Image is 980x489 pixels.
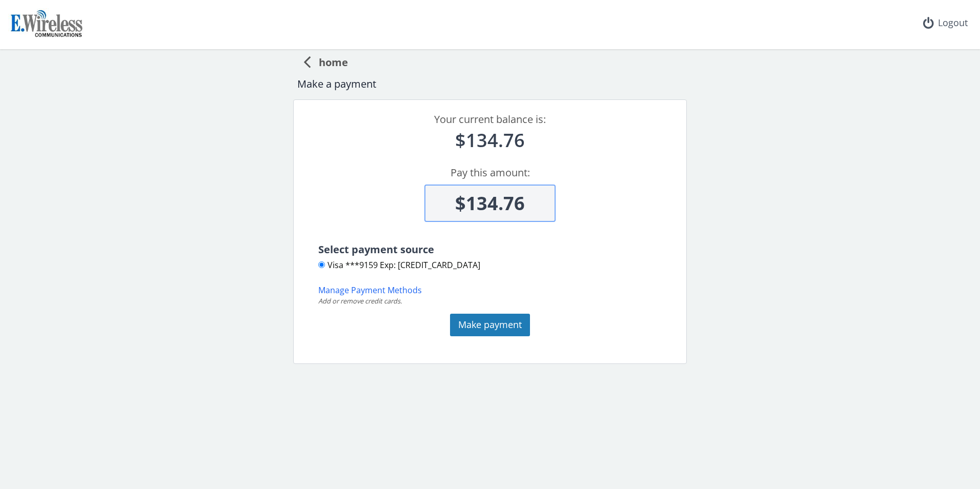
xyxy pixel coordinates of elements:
button: Make payment [450,314,530,336]
label: Visa ***9159 Exp: [CREDIT_CARD_DATA] [318,259,480,271]
span: Select payment source [318,242,434,256]
div: Your current balance is: [306,112,674,127]
div: Add or remove credit cards. [318,296,678,305]
div: Make a payment [297,77,683,92]
div: Pay this amount: [306,166,674,180]
span: home [311,51,348,70]
button: Manage Payment Methods [318,284,422,296]
input: Visa ***9159 Exp: [CREDIT_CARD_DATA] [318,261,325,268]
div: $134.76 [306,127,674,153]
